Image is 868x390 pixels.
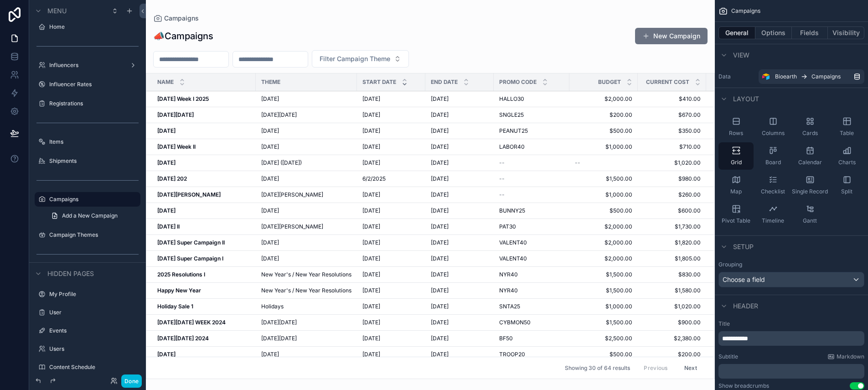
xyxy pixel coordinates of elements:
span: Current Cost [646,78,689,86]
button: Done [121,374,142,388]
button: Next [678,361,703,375]
span: Start Date [362,78,396,86]
span: Pivot Table [722,217,750,224]
label: My Profile [49,291,135,298]
button: General [718,26,755,39]
span: Split [841,188,852,195]
span: Campaigns [811,73,841,80]
span: Charts [838,159,856,166]
label: Title [718,320,864,328]
span: Rows [729,130,743,137]
span: View [733,51,749,60]
button: Board [755,142,790,170]
button: Gantt [792,201,827,228]
span: Single Record [792,188,828,195]
label: Home [49,23,135,31]
span: Grid [731,159,742,166]
button: Single Record [792,172,827,199]
button: Checklist [755,172,790,199]
label: Registrations [49,100,135,107]
label: Influencers [49,62,122,69]
button: Choose a field [718,272,864,287]
a: Markdown [827,353,864,360]
button: Split [829,172,864,199]
span: Promo Code [499,78,537,86]
span: Checklist [761,188,785,195]
button: Calendar [792,142,827,170]
label: Grouping [718,261,742,268]
span: Setup [733,242,754,251]
button: Rows [718,113,754,140]
label: Events [49,327,135,334]
span: Markdown [837,353,864,360]
button: Map [718,172,754,199]
span: Hidden pages [47,269,94,278]
label: Items [49,138,135,146]
span: Board [765,159,781,166]
span: Showing 30 of 64 results [565,364,630,372]
span: Menu [47,6,67,16]
span: Bioearth [775,73,797,80]
button: Charts [829,142,864,170]
button: Options [755,26,792,39]
button: Timeline [755,201,790,228]
span: Cards [802,130,818,137]
span: Theme [261,78,280,86]
iframe: Spotlight [1,44,17,60]
button: Pivot Table [718,201,754,228]
a: BioearthCampaigns [759,69,864,84]
div: scrollable content [718,331,864,346]
label: Influencer Rates [49,81,135,88]
label: Data [718,73,755,80]
span: Budget [598,78,621,86]
label: User [49,309,135,316]
label: Subtitle [718,353,738,360]
span: Campaigns [731,7,760,15]
label: Campaign Themes [49,231,135,239]
label: Users [49,345,135,353]
span: End Date [431,78,458,86]
span: Calendar [798,159,822,166]
span: Add a New Campaign [62,212,118,219]
button: Fields [792,26,828,39]
label: Shipments [49,157,135,165]
button: Table [829,113,864,140]
button: Grid [718,142,754,170]
button: Cards [792,113,827,140]
span: Map [730,188,742,195]
span: Name [157,78,174,86]
label: Content Schedule [49,364,135,371]
span: Choose a field [723,276,765,283]
span: Columns [762,130,785,137]
label: Campaigns [49,196,135,203]
div: scrollable content [718,364,864,379]
span: Layout [733,94,759,104]
span: Table [840,130,854,137]
span: Gantt [803,217,817,224]
a: Add a New Campaign [46,208,140,223]
span: Timeline [762,217,784,224]
button: Columns [755,113,790,140]
span: Header [733,302,758,311]
button: Visibility [828,26,864,39]
img: Airtable Logo [762,73,770,80]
